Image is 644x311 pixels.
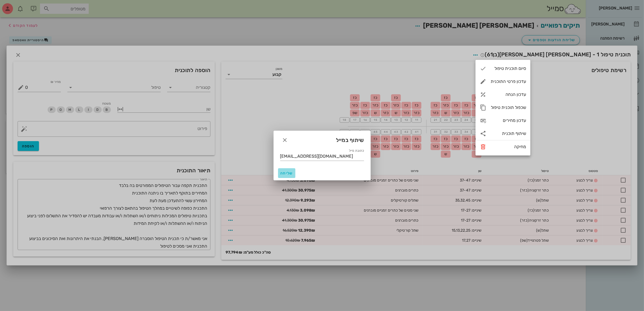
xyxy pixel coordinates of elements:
div: שיתוף תוכנית [491,131,526,136]
div: עדכון מחירים [491,118,526,123]
div: סיום תוכנית טיפול [491,66,526,71]
div: שיתוף במייל [274,131,371,148]
label: כתובת מייל [349,149,364,153]
div: מחיקה [491,144,526,149]
div: עדכון פרטי התוכנית [491,79,526,84]
div: עדכון הנחה [491,92,526,97]
button: שליחה [278,168,295,178]
div: שכפול תוכנית טיפול [491,105,526,110]
span: שליחה [280,171,293,176]
div: שיתוף תוכנית [475,127,530,140]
